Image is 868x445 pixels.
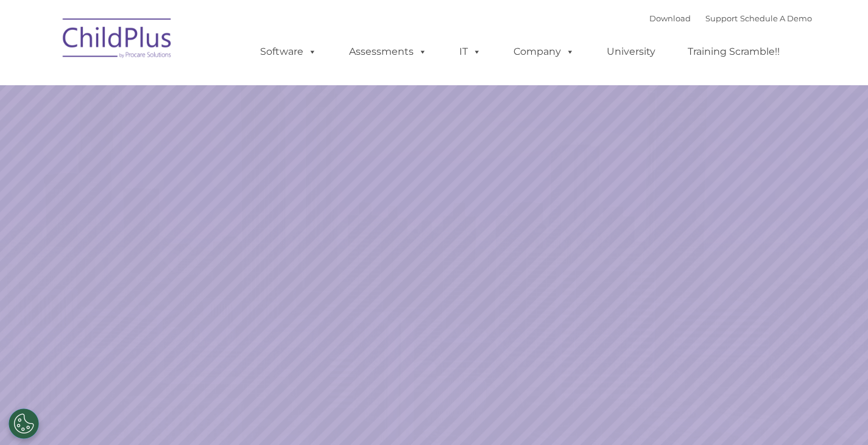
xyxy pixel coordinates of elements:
[590,259,734,297] a: Learn More
[595,40,668,64] a: University
[57,10,178,71] img: ChildPlus by Procare Solutions
[248,40,329,64] a: Software
[337,40,439,64] a: Assessments
[501,40,587,64] a: Company
[676,40,792,64] a: Training Scramble!!
[740,13,812,23] a: Schedule A Demo
[9,408,39,439] button: Cookies Settings
[705,13,738,23] a: Support
[649,13,812,23] font: |
[649,13,691,23] a: Download
[447,40,493,64] a: IT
